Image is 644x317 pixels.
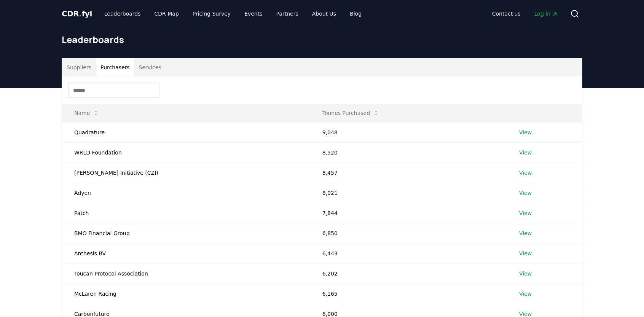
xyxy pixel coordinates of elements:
[62,243,310,263] td: Anthesis BV
[310,223,507,243] td: 6,850
[344,7,368,21] a: Blog
[486,7,564,21] nav: Main
[62,142,310,162] td: WRLD Foundation
[62,183,310,203] td: Adyen
[238,7,268,21] a: Events
[62,284,310,304] td: McLaren Racing
[486,7,527,21] a: Contact us
[62,263,310,284] td: Toucan Protocol Association
[316,105,385,121] button: Tonnes Purchased
[519,250,532,257] a: View
[134,58,166,76] button: Services
[310,142,507,162] td: 8,520
[98,7,368,21] nav: Main
[534,10,558,18] span: Log in
[62,8,92,19] a: CDR.fyi
[68,105,105,121] button: Name
[310,203,507,223] td: 7,844
[310,122,507,142] td: 9,048
[528,7,564,21] a: Log in
[96,58,134,76] button: Purchasers
[310,162,507,183] td: 8,457
[62,223,310,243] td: BMO Financial Group
[62,33,582,46] h1: Leaderboards
[79,9,82,18] span: .
[187,7,237,21] a: Pricing Survey
[306,7,342,21] a: About Us
[519,290,532,298] a: View
[519,189,532,197] a: View
[310,263,507,284] td: 6,202
[62,122,310,142] td: Quadrature
[519,129,532,136] a: View
[62,203,310,223] td: Patch
[62,162,310,183] td: [PERSON_NAME] Initiative (CZI)
[310,284,507,304] td: 6,165
[519,229,532,237] a: View
[62,58,96,76] button: Suppliers
[310,183,507,203] td: 8,021
[519,270,532,277] a: View
[519,169,532,177] a: View
[519,149,532,156] a: View
[270,7,304,21] a: Partners
[310,243,507,263] td: 6,443
[98,7,147,21] a: Leaderboards
[519,209,532,217] a: View
[62,9,92,18] span: CDR fyi
[148,7,185,21] a: CDR Map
